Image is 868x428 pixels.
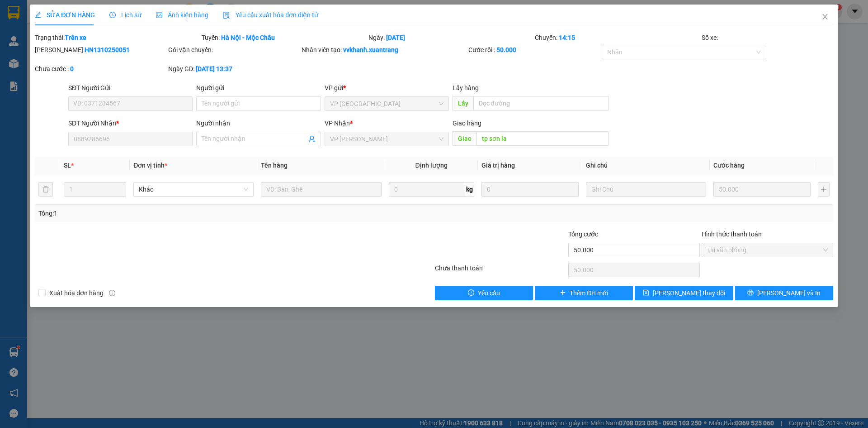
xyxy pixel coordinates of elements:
img: icon [223,12,230,19]
input: 0 [713,182,811,197]
div: SĐT Người Gửi [68,83,193,93]
span: Cước hàng [713,162,745,169]
div: Chuyến: [534,33,701,43]
span: Giá trị hàng [481,162,515,169]
span: kg [465,182,474,197]
span: Ảnh kiện hàng [156,11,208,19]
span: exclamation-circle [468,289,474,297]
span: Xuất hóa đơn hàng [46,288,107,298]
button: save[PERSON_NAME] thay đổi [635,286,733,300]
b: Hà Nội - Mộc Châu [221,34,275,41]
span: VP HÀ NỘI [330,97,443,111]
b: 14:15 [559,34,575,41]
span: Tên hàng [261,162,288,169]
span: info-circle [109,290,115,296]
span: user-add [308,135,316,143]
div: Nhân viên tạo: [302,45,467,55]
span: Đơn vị tính [133,162,167,169]
div: Số xe: [701,33,834,43]
span: SỬA ĐƠN HÀNG [35,11,95,19]
b: [DATE] [386,34,405,41]
span: Thêm ĐH mới [570,288,608,298]
div: [PERSON_NAME]: [35,45,166,55]
button: plusThêm ĐH mới [535,286,633,300]
div: Cước rồi : [468,45,600,55]
span: Định lượng [415,162,448,169]
input: VD: Bàn, Ghế [261,182,381,197]
span: Lấy [453,96,473,111]
button: Close [812,5,838,30]
span: Giao hàng [453,120,481,127]
span: Lấy hàng [453,84,479,91]
div: Tổng: 1 [38,208,335,218]
span: picture [156,12,162,18]
span: edit [35,12,41,18]
span: Giao [453,131,476,146]
button: delete [38,182,53,197]
span: VP MỘC CHÂU [330,132,443,146]
span: save [643,289,649,297]
span: VP Nhận [325,120,350,127]
input: Ghi Chú [586,182,706,197]
div: Chưa cước : [35,64,166,74]
button: exclamation-circleYêu cầu [435,286,533,300]
span: Tại văn phòng [707,243,828,257]
span: Tổng cước [568,231,598,238]
input: 0 [481,182,579,197]
input: Dọc đường [473,96,609,111]
div: SĐT Người Nhận [68,118,193,128]
button: plus [818,182,830,197]
div: Ngày GD: [168,64,300,74]
b: HN1310250051 [85,46,130,53]
div: Người nhận [196,118,321,128]
div: VP gửi [325,83,449,93]
span: [PERSON_NAME] thay đổi [653,288,725,298]
label: Hình thức thanh toán [702,231,762,238]
button: printer[PERSON_NAME] và In [735,286,833,300]
span: printer [747,289,754,297]
span: plus [560,289,566,297]
span: [PERSON_NAME] và In [757,288,821,298]
div: Tuyến: [201,33,368,43]
b: vvkhanh.xuantrang [343,46,398,53]
th: Ghi chú [582,157,710,174]
div: Trạng thái: [34,33,201,43]
input: Dọc đường [476,131,609,146]
span: Khác [139,183,248,196]
div: Chưa thanh toán [434,263,567,279]
span: Lịch sử [109,11,142,19]
div: Ngày: [368,33,534,43]
span: SL [64,162,71,169]
span: Yêu cầu [478,288,500,298]
span: close [821,13,829,20]
div: Người gửi [196,83,321,93]
div: Gói vận chuyển: [168,45,300,55]
b: [DATE] 13:37 [196,65,232,72]
span: clock-circle [109,12,116,18]
b: Trên xe [65,34,86,41]
b: 50.000 [496,46,516,53]
span: Yêu cầu xuất hóa đơn điện tử [223,11,318,19]
b: 0 [70,65,74,72]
